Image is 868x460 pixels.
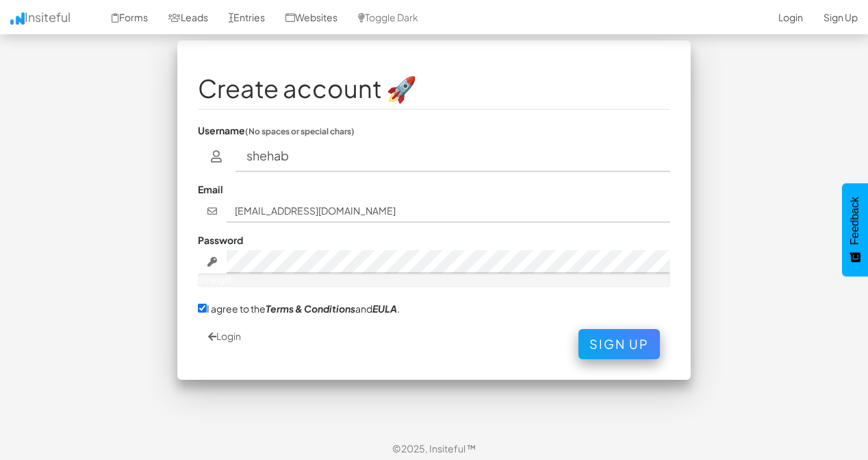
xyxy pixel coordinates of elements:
img: icon.png [10,12,25,25]
h1: Create account 🚀 [198,75,670,102]
small: (No spaces or special chars) [245,126,355,136]
input: john@doe.com [227,199,671,223]
a: EULA [372,302,397,315]
label: I agree to the and . [198,301,400,315]
label: Password [198,233,243,247]
a: Login [208,330,241,342]
input: username [235,141,671,172]
label: Email [198,182,223,196]
button: Sign Up [578,329,660,359]
label: Username [198,123,355,137]
a: Terms & Conditions [266,302,355,315]
span: Feedback [849,197,861,245]
input: I agree to theTerms & ConditionsandEULA. [198,304,207,313]
button: Feedback - Show survey [842,183,868,276]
